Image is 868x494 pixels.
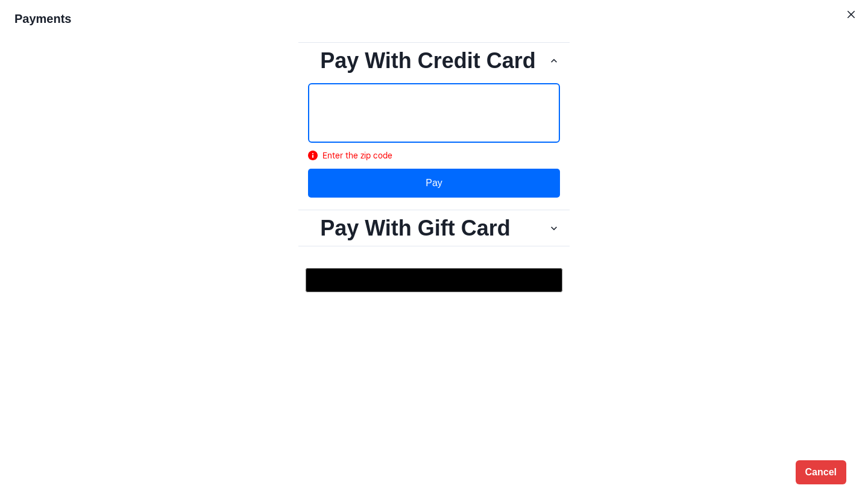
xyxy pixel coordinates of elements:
h2: Pay With Gift Card [308,215,548,241]
div: Payment form [298,42,570,304]
button: Close [841,5,861,24]
button: Buy with GPay [306,268,562,292]
iframe: Secure Credit Card Form [309,84,559,142]
button: Pay With Credit Card [298,43,570,78]
div: Pay With Credit Card [298,78,570,210]
h2: Pay With Credit Card [308,48,548,73]
button: Pay [308,169,560,198]
button: Pay With Gift Card [298,210,570,246]
button: Cancel [796,460,846,484]
span: Enter the zip code [308,149,560,162]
